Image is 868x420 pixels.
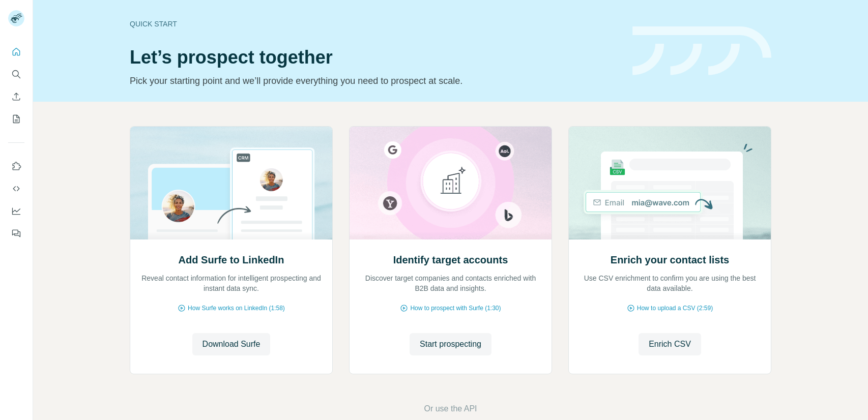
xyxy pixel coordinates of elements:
[130,47,620,68] h1: Let’s prospect together
[179,253,284,267] h2: Add Surfe to LinkedIn
[637,304,713,313] span: How to upload a CSV (2:59)
[360,273,541,293] p: Discover target companies and contacts enriched with B2B data and insights.
[639,333,701,355] button: Enrich CSV
[568,127,771,239] img: Enrich your contact lists
[420,338,481,350] span: Start prospecting
[349,127,552,239] img: Identify target accounts
[130,19,620,29] div: Quick start
[8,157,24,175] button: Use Surfe on LinkedIn
[393,253,508,267] h2: Identify target accounts
[424,403,477,415] button: Or use the API
[8,43,24,61] button: Quick start
[632,26,771,76] img: banner
[8,179,24,198] button: Use Surfe API
[8,224,24,243] button: Feedback
[8,87,24,106] button: Enrich CSV
[192,333,271,355] button: Download Surfe
[188,304,285,313] span: How Surfe works on LinkedIn (1:58)
[579,273,761,293] p: Use CSV enrichment to confirm you are using the best data available.
[130,127,333,239] img: Add Surfe to LinkedIn
[410,304,501,313] span: How to prospect with Surfe (1:30)
[8,202,24,220] button: Dashboard
[8,110,24,128] button: My lists
[410,333,491,355] button: Start prospecting
[130,74,620,88] p: Pick your starting point and we’ll provide everything you need to prospect at scale.
[8,65,24,83] button: Search
[202,338,261,350] span: Download Surfe
[611,253,729,267] h2: Enrich your contact lists
[140,273,322,293] p: Reveal contact information for intelligent prospecting and instant data sync.
[649,338,691,350] span: Enrich CSV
